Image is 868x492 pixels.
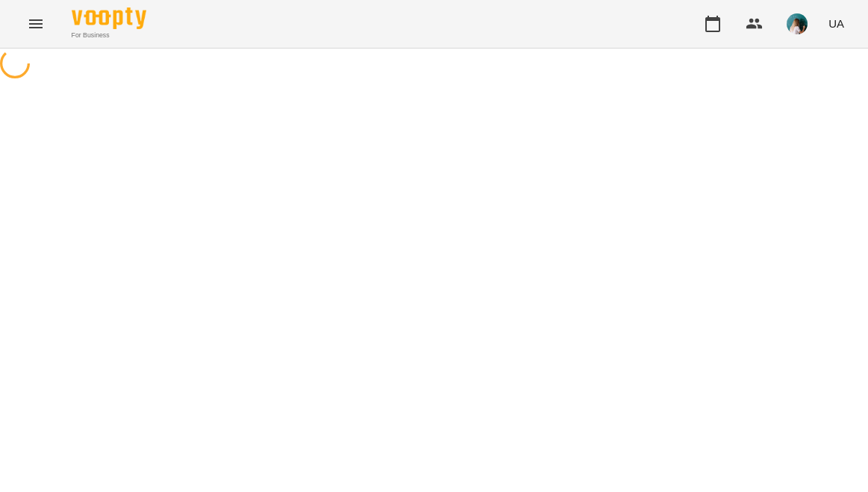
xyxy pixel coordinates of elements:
img: Voopty Logo [72,7,146,29]
button: Menu [18,6,54,42]
button: UA [822,10,850,37]
img: 6465f9d73c2b4f3824b6dec18ea9f7f0.jpeg [787,13,808,34]
span: For Business [72,31,146,40]
span: UA [828,16,844,31]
